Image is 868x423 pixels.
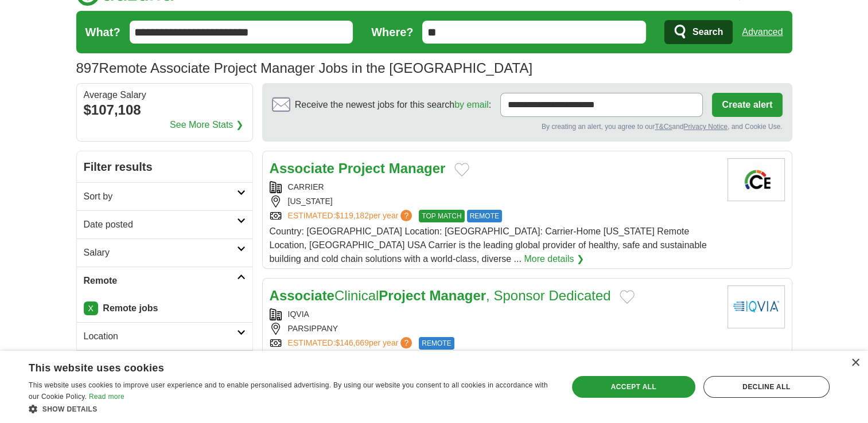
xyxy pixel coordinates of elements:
[270,323,718,335] div: PARSIPPANY
[270,288,611,303] a: AssociateClinicalProject Manager, Sponsor Dedicated
[389,160,446,176] strong: Manager
[77,182,252,210] a: Sort by
[84,330,237,343] h2: Location
[29,403,552,414] div: Show details
[379,288,425,303] strong: Project
[272,122,783,132] div: By creating an alert, you agree to our and , and Cookie Use.
[270,195,718,207] div: [US_STATE]
[288,210,415,222] a: ESTIMATED:$119,182per year?
[76,60,532,76] h1: Remote Associate Project Manager Jobs in the [GEOGRAPHIC_DATA]
[288,182,324,191] a: CARRIER
[371,23,413,41] label: Where?
[400,337,412,348] span: ?
[419,337,454,350] span: REMOTE
[29,358,523,375] div: This website uses cookies
[620,290,635,304] button: Add to favorite jobs
[89,393,124,401] a: Read more, opens a new window
[727,285,785,328] img: IQVIA logo
[85,23,120,41] label: What?
[84,301,98,315] a: X
[712,93,782,117] button: Create alert
[77,322,252,350] a: Location
[270,288,334,303] strong: Associate
[655,123,672,131] a: T&Cs
[84,190,237,203] h2: Sort by
[270,160,446,176] a: Associate Project Manager
[103,303,158,313] strong: Remote jobs
[170,118,243,132] a: See More Stats ❯
[76,58,99,79] span: 897
[84,91,246,100] div: Average Salary
[335,338,368,347] span: $146,669
[524,252,584,266] a: More details ❯
[84,246,237,260] h2: Salary
[683,123,727,131] a: Privacy Notice
[335,211,368,220] span: $119,182
[84,100,246,120] div: $107,108
[419,210,464,222] span: TOP MATCH
[338,160,385,176] strong: Project
[288,310,309,319] a: IQVIA
[692,21,723,44] span: Search
[288,337,415,350] a: ESTIMATED:$146,669per year?
[270,160,334,176] strong: Associate
[84,218,237,232] h2: Date posted
[77,151,252,182] h2: Filter results
[295,98,491,112] span: Receive the newest jobs for this search :
[77,350,252,378] a: Category
[727,158,785,201] img: Carrier Enterprise logo
[454,163,469,177] button: Add to favorite jobs
[454,100,489,109] a: by email
[429,288,486,303] strong: Manager
[742,21,783,44] a: Advanced
[29,381,548,401] span: This website uses cookies to improve user experience and to enable personalised advertising. By u...
[572,376,695,398] div: Accept all
[77,210,252,238] a: Date posted
[664,20,733,44] button: Search
[84,274,237,288] h2: Remote
[270,226,707,264] span: Country: [GEOGRAPHIC_DATA] Location: [GEOGRAPHIC_DATA]: Carrier-Home [US_STATE] Remote Location, ...
[400,210,412,221] span: ?
[77,238,252,267] a: Salary
[467,210,502,222] span: REMOTE
[703,376,830,398] div: Decline all
[77,267,252,295] a: Remote
[42,405,98,413] span: Show details
[851,359,859,367] div: Close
